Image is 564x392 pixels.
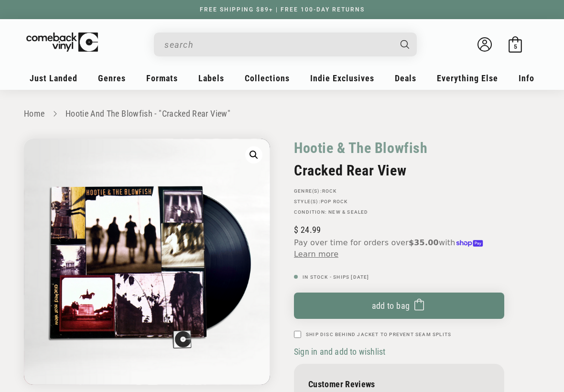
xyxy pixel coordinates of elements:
[322,188,337,194] a: Rock
[294,199,504,205] p: STYLE(S):
[190,6,374,13] a: FREE SHIPPING $89+ | FREE 100-DAY RETURNS
[294,162,504,179] h2: Cracked Rear View
[306,331,451,338] label: Ship Disc Behind Jacket To Prevent Seam Splits
[294,225,321,235] span: 24.99
[294,225,298,235] span: $
[514,43,517,50] span: 5
[245,73,290,83] span: Collections
[24,107,540,121] nav: breadcrumbs
[294,139,428,157] a: Hootie & The Blowfish
[519,73,534,83] span: Info
[198,73,224,83] span: Labels
[437,73,498,83] span: Everything Else
[154,33,417,56] div: Search
[24,109,44,119] a: Home
[321,199,348,204] a: Pop Rock
[294,274,504,280] p: In Stock - Ships [DATE]
[146,73,178,83] span: Formats
[372,301,410,311] span: Add to bag
[65,109,230,119] a: Hootie And The Blowfish - "Cracked Rear View"
[392,33,418,56] button: Search
[310,73,374,83] span: Indie Exclusives
[294,209,504,215] p: Condition: New & Sealed
[294,188,504,194] p: GENRE(S):
[294,293,504,319] button: Add to bag
[294,347,385,357] span: Sign in and add to wishlist
[395,73,416,83] span: Deals
[308,379,490,389] p: Customer Reviews
[294,346,388,357] button: Sign in and add to wishlist
[164,35,391,54] input: search
[98,73,126,83] span: Genres
[30,73,77,83] span: Just Landed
